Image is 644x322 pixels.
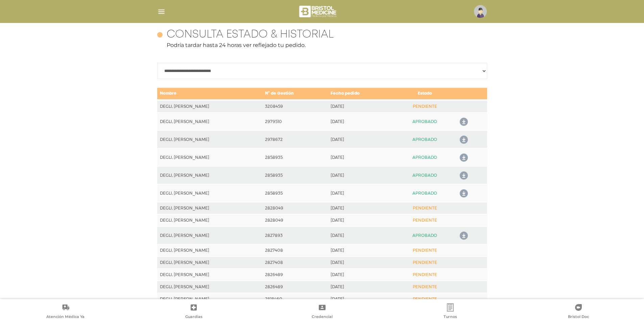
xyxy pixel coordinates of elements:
td: 2858935 [262,148,328,166]
td: PENDIENTE [394,214,456,226]
td: [DATE] [328,113,394,130]
td: DEGLI, [PERSON_NAME] [157,100,262,113]
td: DEGLI, [PERSON_NAME] [157,202,262,214]
td: [DATE] [328,293,394,305]
td: [DATE] [328,256,394,269]
a: Credencial [258,303,386,321]
td: DEGLI, [PERSON_NAME] [157,113,262,130]
td: [DATE] [328,269,394,281]
td: 2818460 [262,293,328,305]
td: [DATE] [328,184,394,202]
td: APROBADO [394,113,456,130]
td: DEGLI, [PERSON_NAME] [157,256,262,269]
td: [DATE] [328,244,394,256]
a: Guardias [129,303,258,321]
td: 2826489 [262,281,328,293]
td: PENDIENTE [394,269,456,281]
td: [DATE] [328,100,394,113]
span: Atención Médica Ya [46,314,85,320]
span: Guardias [185,314,202,320]
td: DEGLI, [PERSON_NAME] [157,148,262,166]
td: PENDIENTE [394,244,456,256]
td: DEGLI, [PERSON_NAME] [157,281,262,293]
td: Nombre [157,88,262,100]
td: APROBADO [394,130,456,148]
td: DEGLI, [PERSON_NAME] [157,184,262,202]
td: PENDIENTE [394,293,456,305]
td: 2858935 [262,184,328,202]
td: [DATE] [328,148,394,166]
td: PENDIENTE [394,281,456,293]
td: DEGLI, [PERSON_NAME] [157,269,262,281]
td: [DATE] [328,281,394,293]
td: APROBADO [394,148,456,166]
td: N° de Gestión [262,88,328,100]
span: Bristol Doc [568,314,589,320]
td: 2827408 [262,244,328,256]
td: DEGLI, [PERSON_NAME] [157,130,262,148]
td: [DATE] [328,226,394,244]
p: Podría tardar hasta 24 horas ver reflejado tu pedido. [157,41,487,49]
span: Credencial [312,314,333,320]
td: 2827893 [262,226,328,244]
td: 2828049 [262,214,328,226]
img: bristol-medicine-blanco.png [298,3,338,20]
td: DEGLI, [PERSON_NAME] [157,293,262,305]
a: Bristol Doc [515,303,643,321]
td: DEGLI, [PERSON_NAME] [157,166,262,184]
a: Turnos [386,303,514,321]
h4: Consulta estado & historial [167,28,334,41]
td: PENDIENTE [394,202,456,214]
img: profile-placeholder.svg [474,5,487,18]
td: PENDIENTE [394,256,456,269]
td: 2826489 [262,269,328,281]
td: 3208459 [262,100,328,113]
td: 2978672 [262,130,328,148]
td: [DATE] [328,202,394,214]
td: [DATE] [328,166,394,184]
td: Fecha pedido [328,88,394,100]
td: 2827408 [262,256,328,269]
td: DEGLI, [PERSON_NAME] [157,244,262,256]
td: 2979510 [262,113,328,130]
td: Estado [394,88,456,100]
td: DEGLI, [PERSON_NAME] [157,214,262,226]
td: DEGLI, [PERSON_NAME] [157,226,262,244]
td: APROBADO [394,184,456,202]
td: APROBADO [394,226,456,244]
td: PENDIENTE [394,100,456,113]
span: Turnos [444,314,457,320]
a: Atención Médica Ya [1,303,129,321]
img: Cober_menu-lines-white.svg [157,7,166,16]
td: 2858935 [262,166,328,184]
td: 2828049 [262,202,328,214]
td: APROBADO [394,166,456,184]
td: [DATE] [328,130,394,148]
td: [DATE] [328,214,394,226]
